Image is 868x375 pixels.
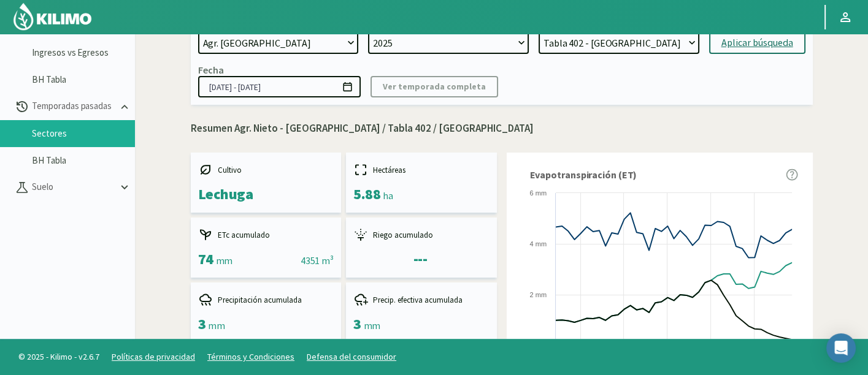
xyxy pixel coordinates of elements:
[383,189,393,202] span: ha
[198,227,334,242] div: ETc acumulado
[12,350,106,363] span: © 2025 - Kilimo - v2.6.7
[208,319,225,331] span: mm
[191,121,813,137] p: Resumen Agr. Nieto - [GEOGRAPHIC_DATA] / Tabla 402 / [GEOGRAPHIC_DATA]
[353,184,380,203] span: 5.88
[12,2,93,31] img: Kilimo
[216,254,232,267] span: mm
[198,314,206,333] span: 3
[346,153,497,213] kil-mini-card: report-summary-cards.HECTARES
[198,76,361,97] input: dd/mm/yyyy - dd/mm/yyyy
[530,167,637,182] span: Evapotranspiración (ET)
[826,333,856,363] div: Open Intercom Messenger
[29,99,118,113] p: Temporadas pasadas
[112,351,195,362] a: Políticas de privacidad
[529,291,547,298] text: 2 mm
[32,47,135,58] a: Ingresos vs Egresos
[198,162,334,177] div: Cultivo
[301,253,334,268] div: 4351 m³
[529,240,547,248] text: 4 mm
[191,218,342,278] kil-mini-card: report-summary-cards.ACCUMULATED_ETC
[709,32,805,54] button: Aplicar búsqueda
[32,74,135,85] a: BH Tabla
[32,155,135,166] a: BH Tabla
[353,227,490,242] div: Riego acumulado
[346,218,497,278] kil-mini-card: report-summary-cards.ACCUMULATED_IRRIGATION
[346,282,497,343] kil-mini-card: report-summary-cards.ACCUMULATED_EFFECTIVE_PRECIPITATION
[353,292,490,307] div: Precip. efectiva acumulada
[191,282,342,343] kil-mini-card: report-summary-cards.ACCUMULATED_PRECIPITATION
[29,180,118,194] p: Suelo
[413,249,427,268] span: ---
[721,36,793,50] div: Aplicar búsqueda
[191,153,342,213] kil-mini-card: report-summary-cards.CROP
[32,128,135,139] a: Sectores
[364,319,380,331] span: mm
[353,162,490,177] div: Hectáreas
[307,351,396,362] a: Defensa del consumidor
[529,189,547,197] text: 6 mm
[198,292,334,307] div: Precipitación acumulada
[353,314,361,333] span: 3
[198,184,253,203] span: Lechuga
[198,249,213,268] span: 74
[207,351,294,362] a: Términos y Condiciones
[198,64,224,76] div: Fecha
